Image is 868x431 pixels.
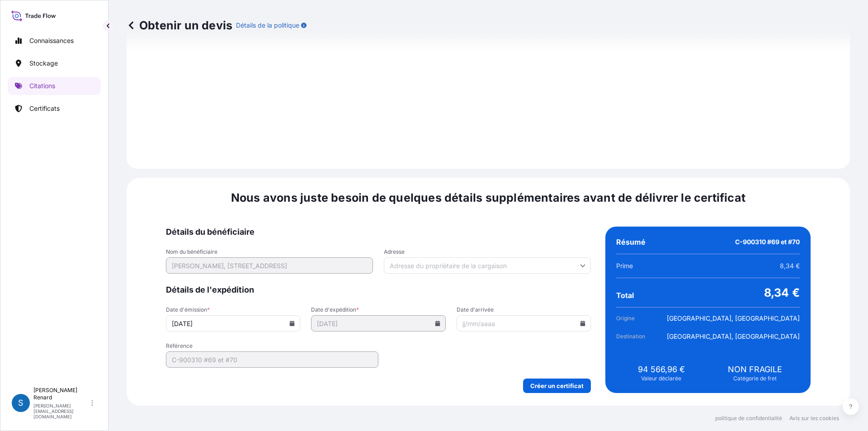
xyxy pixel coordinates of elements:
font: Date d'arrivée [457,306,494,313]
font: Prime [616,262,633,270]
font: Origine [616,315,635,322]
font: Détails de l'expédition [166,285,254,294]
font: [GEOGRAPHIC_DATA], [GEOGRAPHIC_DATA] [667,314,800,322]
input: jj/mm/aaaa [311,315,445,332]
a: Connaissances [8,32,101,50]
a: Certificats [8,99,101,118]
font: 94 566,96 € [638,365,685,374]
font: Date d'expédition [311,306,356,313]
input: Votre référence interne [166,351,378,368]
font: Certificats [29,104,60,112]
font: [PERSON_NAME] [33,387,77,393]
font: Citations [29,82,55,90]
a: Stockage [8,54,101,72]
font: Résumé [616,237,646,246]
font: Référence [166,342,193,349]
input: jj/mm/aaaa [166,315,300,332]
font: Créer un certificat [530,382,584,389]
font: C-900310 #69 et #70 [735,238,800,246]
font: Nous avons juste besoin de quelques détails supplémentaires avant de délivrer le certificat [231,191,745,204]
font: [GEOGRAPHIC_DATA], [GEOGRAPHIC_DATA] [667,332,800,340]
a: politique de confidentialité [715,415,782,422]
font: Valeur déclarée [641,375,681,382]
a: Citations [8,77,101,95]
font: Connaissances [29,37,74,44]
input: jj/mm/aaaa [457,315,591,332]
font: Date d'émission [166,306,207,313]
button: Créer un certificat [523,379,591,393]
font: Nom du bénéficiaire [166,248,217,255]
font: Obtenir un devis [139,19,232,32]
a: Avis sur les cookies [789,415,839,422]
font: Détails de la politique [236,21,299,29]
font: Destination [616,333,645,340]
font: Renard [33,394,52,401]
font: 8,34 € [764,286,800,299]
input: Adresse du propriétaire de la cargaison [384,257,591,274]
font: NON FRAGILE [728,365,782,374]
font: Stockage [29,59,58,67]
font: Adresse [384,248,405,255]
font: Détails du bénéficiaire [166,227,255,237]
font: Total [616,291,634,300]
font: [PERSON_NAME][EMAIL_ADDRESS][DOMAIN_NAME] [33,403,74,419]
font: Catégorie de fret [733,375,777,382]
font: 8,34 € [780,262,800,270]
font: S [18,398,24,407]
